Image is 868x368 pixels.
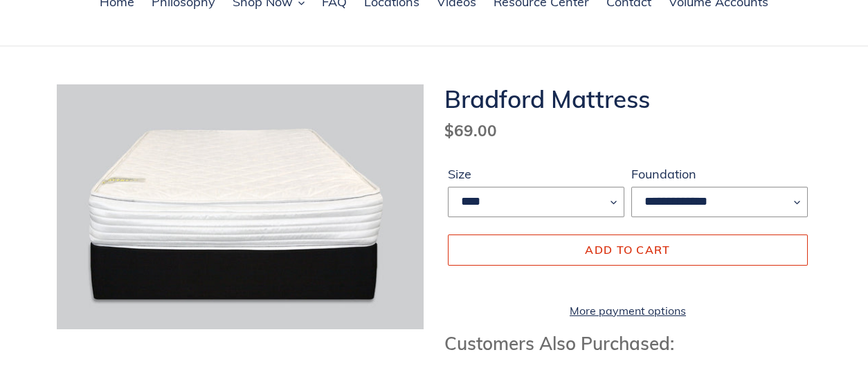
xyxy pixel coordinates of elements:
[444,333,811,354] h3: Customers Also Purchased:
[444,120,497,140] span: $69.00
[448,302,808,319] a: More payment options
[631,165,808,183] label: Foundation
[448,165,624,183] label: Size
[448,234,808,265] button: Add to cart
[444,84,811,113] h1: Bradford Mattress
[585,243,670,257] span: Add to cart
